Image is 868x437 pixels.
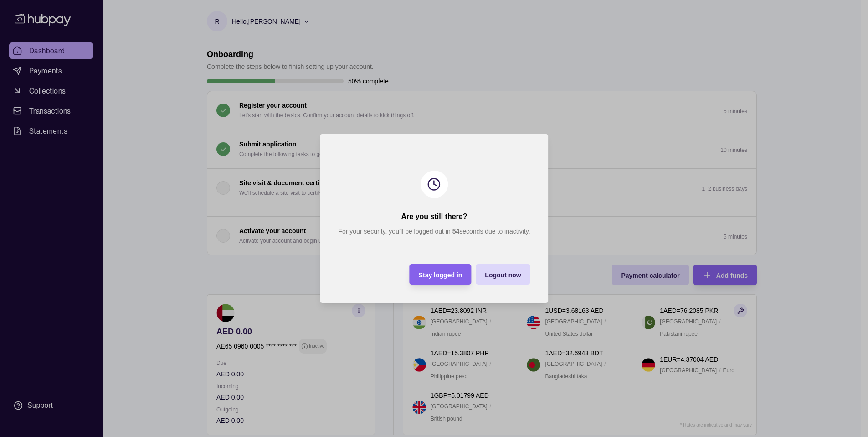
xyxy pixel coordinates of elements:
button: Logout now [476,264,530,285]
button: Stay logged in [409,264,471,285]
strong: 54 [452,228,459,235]
p: For your security, you’ll be logged out in seconds due to inactivity. [338,226,530,236]
h2: Are you still there? [401,212,467,222]
span: Stay logged in [418,271,462,279]
span: Logout now [485,271,521,279]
